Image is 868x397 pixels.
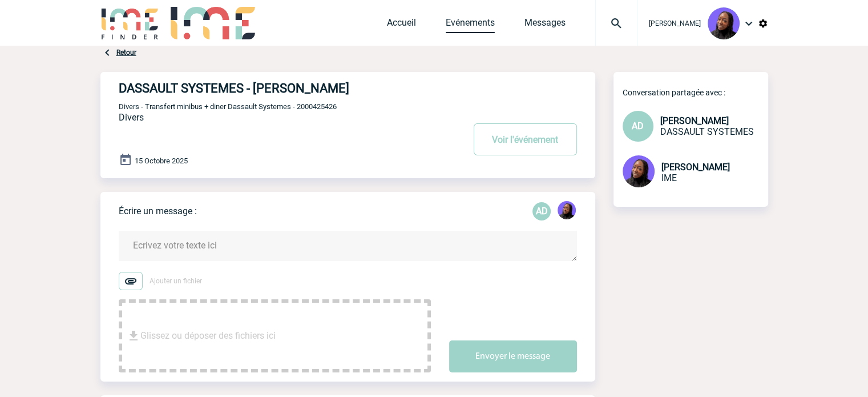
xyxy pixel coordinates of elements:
p: AD [532,202,551,220]
span: Divers - Transfert minibus + diner Dassault Systemes - 2000425426 [119,102,337,111]
span: [PERSON_NAME] [661,162,730,173]
div: Anne-Catherine DELECROIX [532,202,551,220]
p: Écrire un message : [119,206,197,216]
img: 131349-0.png [623,155,655,187]
span: [PERSON_NAME] [649,19,701,27]
a: Messages [524,17,566,33]
span: 15 Octobre 2025 [135,157,188,165]
span: DASSAULT SYSTEMES [660,126,754,137]
div: Tabaski THIAM [558,201,576,222]
img: file_download.svg [127,329,140,343]
span: Divers [119,112,144,123]
h4: DASSAULT SYSTEMES - [PERSON_NAME] [119,81,430,95]
a: Retour [116,49,136,57]
span: Ajouter un fichier [150,277,202,285]
p: Conversation partagée avec : [623,88,768,97]
a: Accueil [387,17,416,33]
span: AD [632,121,644,131]
img: 131349-0.png [558,201,576,219]
button: Voir l'événement [474,123,577,155]
span: IME [661,173,677,183]
a: Evénements [446,17,495,33]
img: 131349-0.png [708,7,740,39]
span: [PERSON_NAME] [660,115,729,126]
span: Glissez ou déposer des fichiers ici [140,307,276,364]
img: IME-Finder [100,7,160,39]
button: Envoyer le message [449,340,577,372]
